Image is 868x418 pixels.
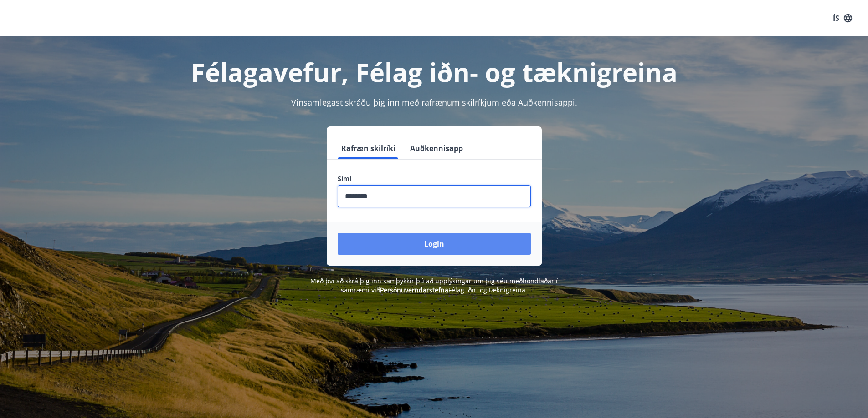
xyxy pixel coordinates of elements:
[338,233,531,255] button: Login
[291,97,577,108] span: Vinsamlegast skráðu þig inn með rafrænum skilríkjum eða Auðkennisappi.
[338,137,399,159] button: Rafræn skilríki
[338,174,531,183] label: Sími
[310,277,558,294] span: Með því að skrá þig inn samþykkir þú að upplýsingar um þig séu meðhöndlaðar í samræmi við Félag i...
[828,10,857,26] button: ÍS
[380,286,448,294] a: Persónuverndarstefna
[406,137,467,159] button: Auðkennisapp
[117,55,751,89] h1: Félagavefur, Félag iðn- og tæknigreina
